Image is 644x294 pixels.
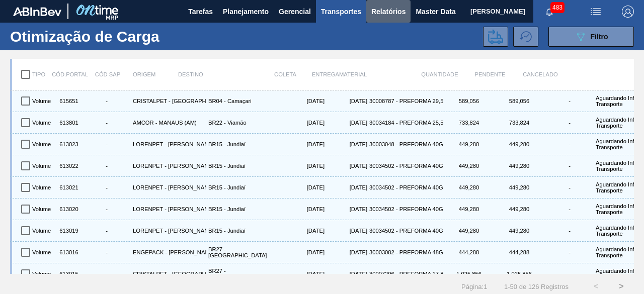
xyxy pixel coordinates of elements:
div: BR15 - Jundiaí [206,157,282,174]
div: Origem [133,64,178,85]
div: CRISTALPET - CABO DE SANTO AGOSTINHO (PE) [131,265,206,282]
div: 30007206 - PREFORMA 17,8G H2OH 100% RECICLADA [367,265,443,282]
div: LORENPET - DUQUE DE CAXIAS (RJ) [131,201,206,218]
div: Enviar para Transportes [483,27,513,47]
div: 449,280 [443,222,493,239]
div: - [83,120,131,126]
div: BR27 - [GEOGRAPHIC_DATA] [206,265,282,282]
img: TNhmsLtSVTkK8tSr43FrP2fwEKptu5GPRR3wAAAABJRU5ErkJggg== [13,7,61,16]
div: BR27 - [GEOGRAPHIC_DATA] [206,244,282,261]
div: 733,824 [493,114,543,131]
div: - [83,249,131,255]
div: LORENPET - DUQUE DE CAXIAS (RJ) [131,157,206,174]
span: Filtro [591,33,608,41]
div: Volume [30,157,55,174]
div: 449,280 [443,179,493,196]
div: [DATE] [282,136,325,153]
div: 449,280 [493,201,543,218]
span: Master Data [416,6,455,18]
div: [DATE] [325,157,367,174]
span: 1 - 50 de 126 Registros [502,283,569,290]
div: 613020 [55,201,80,218]
div: 449,280 [443,157,493,174]
div: - [545,271,594,277]
span: Transportes [321,6,361,18]
div: [DATE] [325,201,367,218]
div: 589,056 [443,92,493,110]
span: 483 [550,2,565,13]
div: BR15 - Jundiaí [206,179,282,196]
div: [DATE] [282,222,325,239]
div: [DATE] [282,157,325,174]
div: Volume [30,201,55,218]
div: BR15 - Jundiaí [206,136,282,153]
div: - [83,98,131,104]
div: [DATE] [282,265,325,282]
div: [DATE] [325,92,367,110]
div: - [545,141,594,147]
div: Cód SAP [83,64,133,85]
div: - [545,228,594,234]
span: Tarefas [188,6,213,18]
div: [DATE] [282,92,325,110]
div: 589,056 [493,92,543,110]
div: - [83,141,131,147]
div: - [545,120,594,126]
div: 30034502 - PREFORMA 40G CRISTAL 60% REC [367,179,443,196]
div: [DATE] [325,136,367,153]
div: BR15 - Jundiaí [206,201,282,218]
div: LORENPET - DUQUE DE CAXIAS (RJ) [131,136,206,153]
div: - [545,163,594,169]
div: Alterar para histórico [513,27,543,47]
div: 30003082 - PREFORMA 48G VERDE RECICLADA [367,244,443,261]
span: Página : 1 [461,283,487,290]
div: 449,280 [493,222,543,239]
div: - [545,206,594,212]
div: Volume [30,244,55,261]
div: Volume [30,222,55,239]
div: AMCOR - MANAUS (AM) [131,114,206,131]
img: userActions [590,6,602,18]
span: Planejamento [223,6,269,18]
div: - [83,163,131,169]
div: Destino [178,64,254,85]
div: Quantidade [415,64,465,85]
div: - [545,184,594,190]
div: 613022 [55,157,80,174]
div: Coleta [254,64,296,85]
div: BR15 - Jundiaí [206,222,282,239]
div: [DATE] [282,179,325,196]
div: Volume [30,92,55,110]
div: - [83,271,131,277]
div: [DATE] [282,244,325,261]
div: Volume [30,265,55,282]
div: 613021 [55,179,80,196]
div: 449,280 [493,179,543,196]
div: 449,280 [493,136,543,153]
button: Notificações [533,5,566,19]
div: 613023 [55,136,80,153]
div: Entrega [296,64,339,85]
div: 449,280 [443,201,493,218]
div: BR22 - Viamão [206,114,282,131]
div: 30034184 - PREFORMA 25,5G CRISTAL [367,114,443,131]
div: [DATE] [325,244,367,261]
div: ENGEPACK - SIMÕES FILHO (BA) [131,244,206,261]
div: - [545,98,594,104]
div: 1.025,856 [443,265,493,282]
div: 449,280 [493,157,543,174]
div: 449,280 [443,136,493,153]
div: - [545,249,594,255]
span: Relatórios [371,6,406,18]
div: 30008787 - PREFORMA 29,5 VERDE [367,92,443,110]
div: [DATE] [325,114,367,131]
div: 444,288 [493,244,543,261]
div: - [83,228,131,234]
div: [DATE] [282,114,325,131]
div: 613015 [55,265,80,282]
div: 613016 [55,244,80,261]
div: [DATE] [282,201,325,218]
div: Material [339,64,415,85]
div: 1.025,856 [493,265,543,282]
div: 733,824 [443,114,493,131]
